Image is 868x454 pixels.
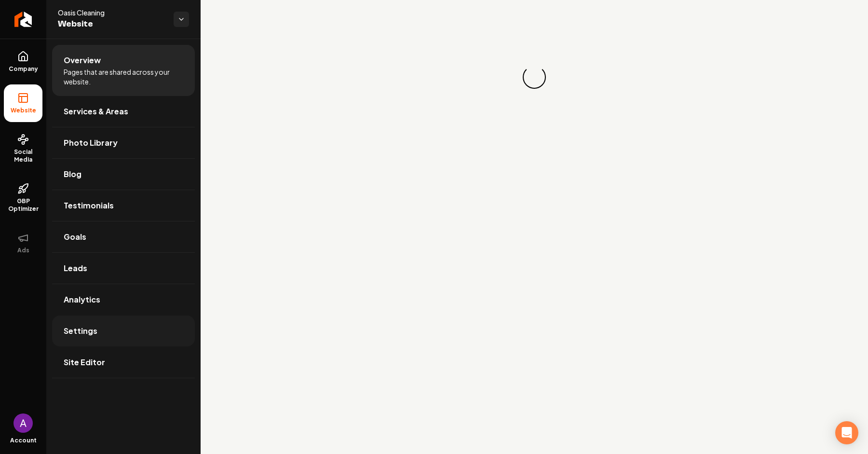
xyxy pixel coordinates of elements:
a: Company [4,43,42,81]
span: Website [7,107,40,114]
a: Blog [52,159,195,190]
a: Goals [52,221,195,252]
span: Settings [64,325,97,337]
a: Testimonials [52,190,195,221]
div: Open Intercom Messenger [835,421,858,444]
a: Settings [52,316,195,346]
span: Services & Areas [64,106,128,117]
img: Ahsan Moin [14,413,33,433]
a: Analytics [52,284,195,315]
span: Website [58,17,166,31]
span: Analytics [64,294,100,305]
span: Photo Library [64,137,118,149]
button: Ads [4,224,42,262]
a: Site Editor [52,347,195,378]
span: Ads [14,247,33,254]
button: Open user button [14,413,33,433]
img: Rebolt Logo [14,12,32,27]
span: Company [5,65,42,73]
a: Leads [52,253,195,284]
span: GBP Optimizer [4,197,42,213]
a: Photo Library [52,127,195,158]
span: Testimonials [64,200,114,211]
div: Loading [523,66,546,89]
span: Social Media [4,148,42,164]
span: Leads [64,262,87,274]
span: Oasis Cleaning [58,8,166,17]
span: Pages that are shared across your website. [64,67,183,86]
span: Site Editor [64,357,105,368]
span: Goals [64,231,86,243]
a: Social Media [4,126,42,171]
a: Services & Areas [52,96,195,127]
span: Overview [64,55,101,66]
a: GBP Optimizer [4,175,42,220]
span: Account [10,437,37,444]
span: Blog [64,168,81,180]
